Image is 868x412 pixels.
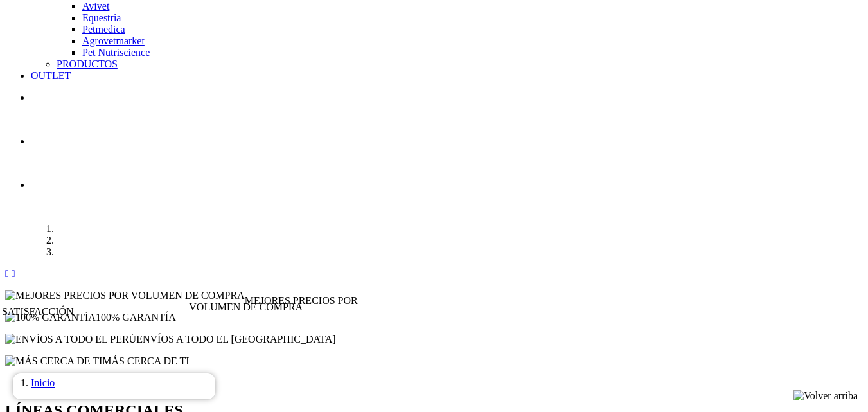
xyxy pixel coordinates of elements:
div: Botones del carrusel [5,268,863,280]
span: VOLUMEN DE COMPRA [189,301,303,313]
a: Equestria [82,12,121,23]
a: Avivet [82,1,109,12]
a: Agrovetmarket [82,35,145,46]
img: MÁS CERCA DE TI [5,355,102,367]
img: MEJORES PRECIOS POR VOLUMEN DE COMPRA [5,290,245,301]
span: MEJORES PRECIOS POR [245,295,358,306]
iframe: Brevo live chat [13,373,215,399]
a: OUTLET [31,70,71,81]
img: 100% GARANTÍA [5,312,96,323]
i:  [5,268,9,279]
a: Pet Nutriscience [82,47,150,58]
p: ENVÍOS A TODO EL [GEOGRAPHIC_DATA] [5,334,863,345]
a: Petmedica [82,24,125,35]
i:  [12,268,15,279]
img: ENVÍOS A TODO EL PERÚ [5,334,136,345]
a: PRODUCTOS [57,58,118,69]
img: Volver arriba [793,390,858,402]
span: 100% GARANTÍA [96,312,176,323]
p: MÁS CERCA DE TI [5,355,863,367]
